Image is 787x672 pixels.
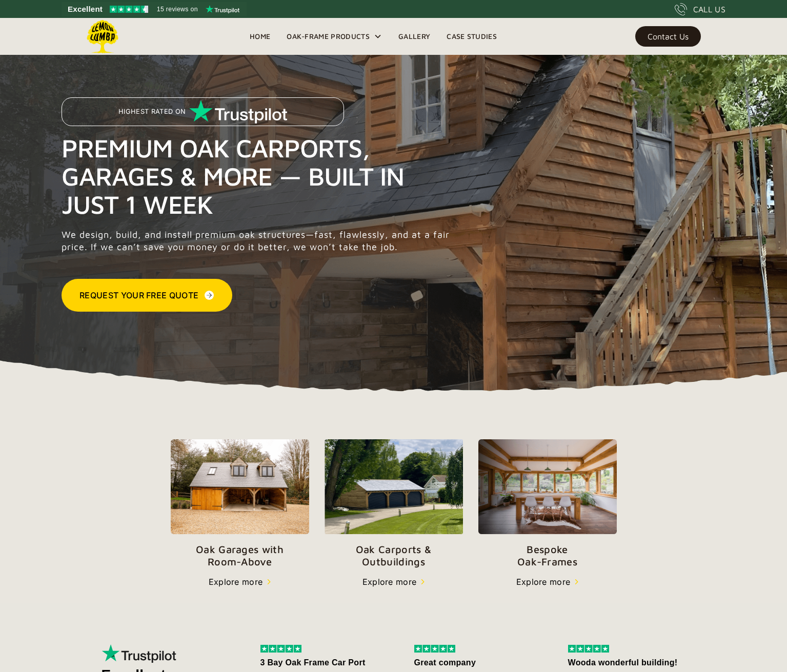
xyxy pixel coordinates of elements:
[79,289,198,301] div: Request Your Free Quote
[325,543,463,568] p: Oak Carports & Outbuildings
[325,439,463,567] a: Oak Carports &Outbuildings
[362,576,417,588] div: Explore more
[157,3,198,15] span: 15 reviews on
[675,3,725,15] a: CALL US
[68,3,103,15] span: Excellent
[414,657,548,669] div: Great company
[171,439,309,568] a: Oak Garages withRoom-Above
[62,97,344,134] a: Highest Rated on
[362,576,425,588] a: Explore more
[206,5,239,13] img: Trustpilot logo
[209,576,263,588] div: Explore more
[516,576,579,588] a: Explore more
[260,645,301,653] img: 5 stars
[287,30,370,43] div: Oak-Frame Products
[102,644,178,663] img: Trustpilot
[390,29,438,44] a: Gallery
[241,29,278,44] a: Home
[568,645,609,653] img: 5 stars
[171,543,309,568] p: Oak Garages with Room-Above
[438,29,505,44] a: Case Studies
[209,576,271,588] a: Explore more
[62,229,455,253] p: We design, build, and install premium oak structures—fast, flawlessly, and at a fair price. If we...
[260,657,394,669] div: 3 Bay Oak Frame Car Port
[62,279,232,312] a: Request Your Free Quote
[478,439,617,568] a: BespokeOak-Frames
[414,645,455,653] img: 5 stars
[62,134,455,218] h1: Premium Oak Carports, Garages & More — Built in Just 1 Week
[110,6,148,13] img: Trustpilot 4.5 stars
[62,2,247,16] a: See Lemon Lumba reviews on Trustpilot
[635,26,701,47] a: Contact Us
[568,657,701,669] div: Wooda wonderful building!
[478,543,617,568] p: Bespoke Oak-Frames
[278,18,390,55] div: Oak-Frame Products
[648,33,689,40] div: Contact Us
[693,3,725,15] div: CALL US
[118,108,186,115] p: Highest Rated on
[516,576,571,588] div: Explore more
